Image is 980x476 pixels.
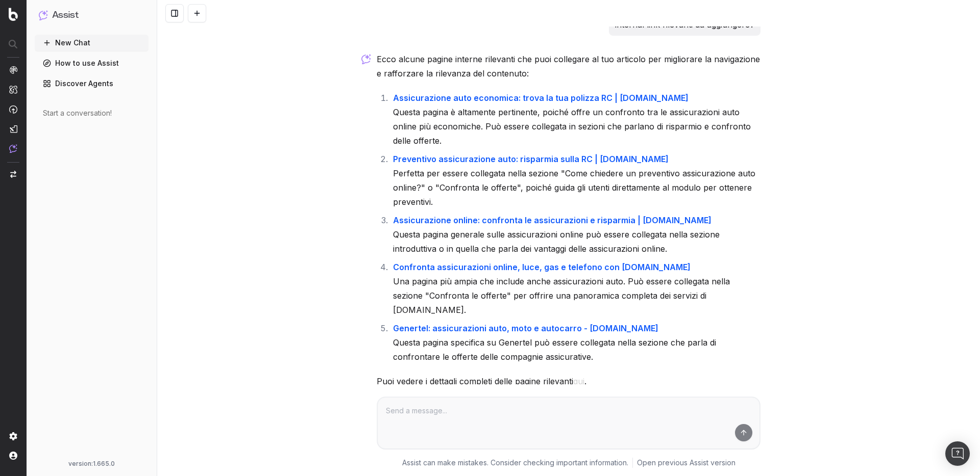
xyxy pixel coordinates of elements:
[402,458,628,468] p: Assist can make mistakes. Consider checking important information.
[9,66,17,74] img: Analytics
[39,8,144,22] button: Assist
[52,8,79,22] h1: Assist
[390,152,761,209] li: Perfetta per essere collegata nella sezione "Come chiedere un preventivo assicurazione auto onlin...
[637,458,736,468] a: Open previous Assist version
[9,125,17,133] img: Studio
[9,8,18,21] img: Botify logo
[43,108,140,118] div: Start a conversation!
[393,323,658,333] a: Genertel: assicurazioni auto, moto e autocarro - [DOMAIN_NAME]
[390,91,761,148] li: Questa pagina è altamente pertinente, poiché offre un confronto tra le assicurazioni auto online ...
[945,441,970,466] div: Open Intercom Messenger
[573,374,584,388] button: qui
[390,260,761,317] li: Una pagina più ampia che include anche assicurazioni auto. Può essere collegata nella sezione "Co...
[390,213,761,256] li: Questa pagina generale sulle assicurazioni online può essere collegata nella sezione introduttiva...
[377,374,761,388] p: Puoi vedere i dettagli completi delle pagine rilevanti .
[393,215,712,225] a: Assicurazione online: confronta le assicurazioni e risparmia | [DOMAIN_NAME]
[377,52,761,81] p: Ecco alcune pagine interne rilevanti che puoi collegare al tuo articolo per migliorare la navigaz...
[10,171,16,178] img: Switch project
[9,452,17,460] img: My account
[35,35,149,51] button: New Chat
[9,432,17,440] img: Setting
[393,93,689,103] a: Assicurazione auto economica: trova la tua polizza RC | [DOMAIN_NAME]
[9,85,17,94] img: Intelligence
[39,460,144,468] div: version: 1.665.0
[361,54,371,64] img: Botify assist logo
[39,10,48,20] img: Assist
[35,55,149,71] a: How to use Assist
[9,105,17,114] img: Activation
[393,262,691,272] a: Confronta assicurazioni online, luce, gas e telefono con [DOMAIN_NAME]
[35,75,149,92] a: Discover Agents
[390,321,761,364] li: Questa pagina specifica su Genertel può essere collegata nella sezione che parla di confrontare l...
[393,154,669,164] a: Preventivo assicurazione auto: risparmia sulla RC | [DOMAIN_NAME]
[9,144,17,153] img: Assist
